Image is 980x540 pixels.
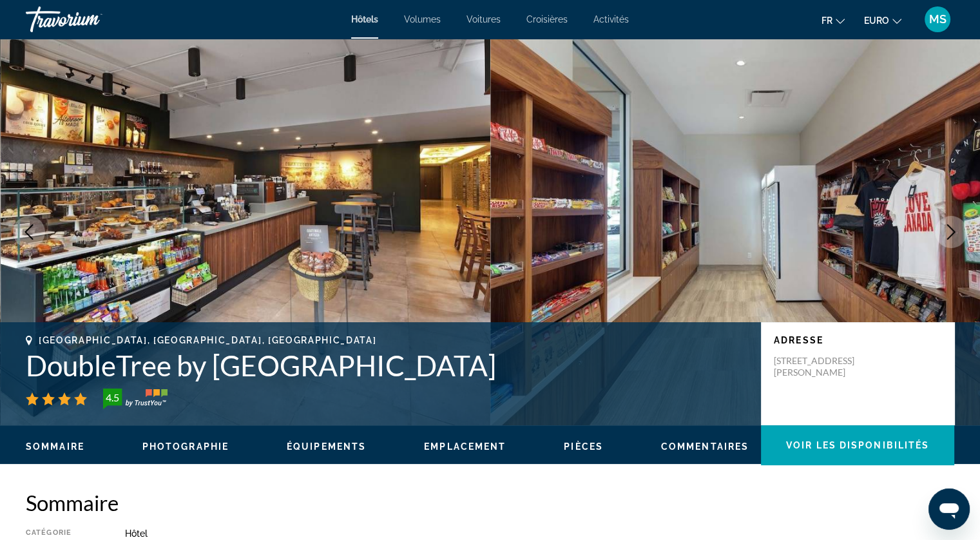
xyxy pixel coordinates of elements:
[26,441,84,452] button: Sommaire
[821,11,845,30] button: Changer la langue
[935,216,967,248] button: Image suivante
[821,15,832,26] span: Fr
[424,441,506,452] span: Emplacement
[786,440,929,450] span: Voir les disponibilités
[26,528,93,539] div: Catégorie
[26,490,954,516] h2: Sommaire
[26,441,84,452] span: Sommaire
[928,488,970,530] iframe: Bouton de lancement de la fenêtre de messagerie
[526,14,568,24] a: Croisières
[466,14,501,24] a: Voitures
[774,335,941,345] p: Adresse
[39,335,376,345] span: [GEOGRAPHIC_DATA], [GEOGRAPHIC_DATA], [GEOGRAPHIC_DATA]
[761,425,954,465] button: Voir les disponibilités
[287,441,366,452] button: Équipements
[26,349,748,382] h1: DoubleTree by [GEOGRAPHIC_DATA]
[661,441,749,452] button: Commentaires
[142,441,229,452] button: Photographie
[424,441,506,452] button: Emplacement
[404,14,441,24] a: Volumes
[564,441,603,452] span: Pièces
[921,6,954,33] button: Menu utilisateur
[593,14,629,24] a: Activités
[13,216,45,248] button: Image précédente
[864,11,901,30] button: Changer de devise
[564,441,603,452] button: Pièces
[103,389,168,409] img: trustyou-badge-hor.svg
[351,14,378,24] a: Hôtels
[142,441,229,452] span: Photographie
[26,3,155,36] a: Travorium
[929,13,946,26] span: MS
[125,528,954,539] div: Hôtel
[774,355,877,378] p: [STREET_ADDRESS][PERSON_NAME]
[99,390,125,405] div: 4.5
[864,15,889,26] span: EURO
[287,441,366,452] span: Équipements
[661,441,749,452] span: Commentaires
